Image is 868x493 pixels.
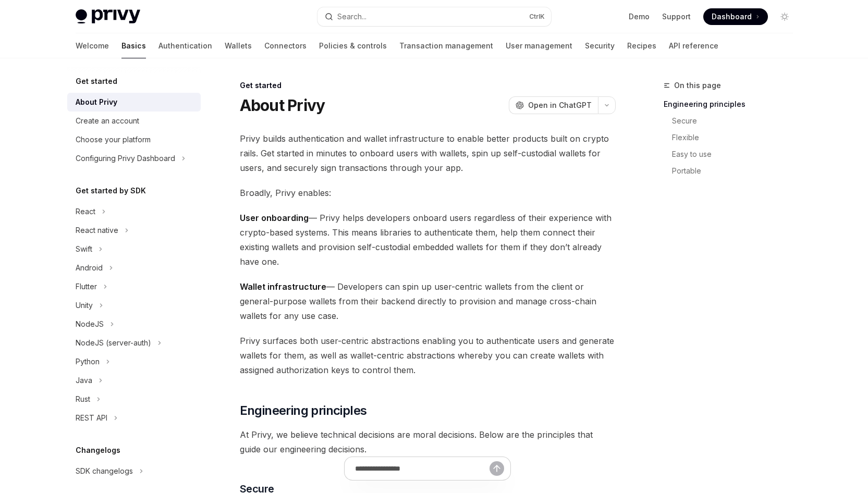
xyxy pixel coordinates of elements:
div: About Privy [76,96,117,108]
div: Get started [240,80,616,91]
span: Privy builds authentication and wallet infrastructure to enable better products built on crypto r... [240,131,616,175]
button: Toggle Unity section [67,296,201,315]
button: Toggle Rust section [67,390,201,409]
span: On this page [674,79,721,92]
span: Dashboard [712,11,752,22]
div: REST API [76,412,107,424]
span: — Privy helps developers onboard users regardless of their experience with crypto-based systems. ... [240,211,616,269]
input: Ask a question... [355,457,490,480]
button: Toggle dark mode [776,8,793,25]
div: Python [76,355,100,368]
span: Privy surfaces both user-centric abstractions enabling you to authenticate users and generate wal... [240,334,616,377]
button: Toggle React native section [67,221,201,240]
div: Unity [76,299,93,312]
a: Authentication [158,33,212,58]
button: Toggle Python section [67,352,201,371]
span: Broadly, Privy enables: [240,186,616,200]
a: Security [585,33,615,58]
button: Toggle SDK changelogs section [67,462,201,480]
h5: Get started [76,75,117,88]
button: Toggle Swift section [67,240,201,258]
button: Toggle REST API section [67,409,201,427]
a: Demo [629,11,650,22]
a: Recipes [627,33,656,58]
img: light logo [76,9,140,24]
button: Toggle Configuring Privy Dashboard section [67,149,201,168]
div: React native [76,224,118,237]
button: Toggle Flutter section [67,277,201,296]
a: About Privy [67,93,201,112]
div: Flutter [76,280,97,293]
button: Open in ChatGPT [509,96,598,114]
span: Open in ChatGPT [528,100,592,110]
a: Transaction management [399,33,493,58]
a: Portable [664,163,801,179]
div: Java [76,374,92,387]
button: Open search [317,7,551,26]
a: Welcome [76,33,109,58]
div: Swift [76,243,92,255]
div: Create an account [76,115,139,127]
div: Configuring Privy Dashboard [76,152,175,165]
strong: Wallet infrastructure [240,281,326,292]
span: At Privy, we believe technical decisions are moral decisions. Below are the principles that guide... [240,427,616,457]
strong: User onboarding [240,213,309,223]
div: Choose your platform [76,133,151,146]
span: — Developers can spin up user-centric wallets from the client or general-purpose wallets from the... [240,279,616,323]
button: Toggle NodeJS (server-auth) section [67,334,201,352]
a: Support [662,11,691,22]
div: React [76,205,95,218]
a: Dashboard [703,8,768,25]
a: Easy to use [664,146,801,163]
button: Toggle React section [67,202,201,221]
a: Choose your platform [67,130,201,149]
div: NodeJS [76,318,104,330]
button: Send message [490,461,504,476]
h5: Get started by SDK [76,184,146,197]
a: Engineering principles [664,96,801,113]
button: Toggle NodeJS section [67,315,201,334]
h1: About Privy [240,96,325,115]
a: User management [506,33,572,58]
a: Wallets [225,33,252,58]
a: Create an account [67,112,201,130]
button: Toggle Java section [67,371,201,390]
button: Toggle Android section [67,258,201,277]
div: NodeJS (server-auth) [76,337,151,349]
a: Basics [121,33,146,58]
div: SDK changelogs [76,465,133,477]
a: Flexible [664,129,801,146]
div: Android [76,262,103,274]
a: Policies & controls [319,33,387,58]
h5: Changelogs [76,444,120,457]
a: Connectors [264,33,307,58]
a: Secure [664,113,801,129]
span: Engineering principles [240,402,367,419]
a: API reference [669,33,718,58]
div: Search... [337,10,366,23]
div: Rust [76,393,90,405]
span: Ctrl K [529,13,545,21]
